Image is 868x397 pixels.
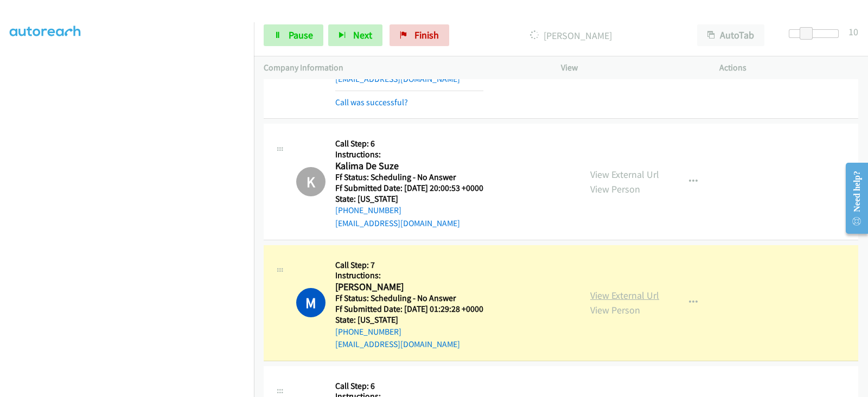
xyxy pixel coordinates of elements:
[719,61,858,74] p: Actions
[296,288,325,317] h1: M
[353,29,372,41] span: Next
[590,168,659,181] a: View External Url
[335,339,460,349] a: [EMAIL_ADDRESS][DOMAIN_NAME]
[335,326,401,337] a: [PHONE_NUMBER]
[296,167,325,196] h1: K
[837,155,868,241] iframe: Resource Center
[289,29,313,41] span: Pause
[335,315,483,325] h5: State: [US_STATE]
[464,28,678,43] p: [PERSON_NAME]
[335,97,408,107] a: Call was successful?
[335,218,460,228] a: [EMAIL_ADDRESS][DOMAIN_NAME]
[335,183,483,194] h5: Ff Submitted Date: [DATE] 20:00:53 +0000
[328,24,382,46] button: Next
[590,304,640,316] a: View Person
[414,29,439,41] span: Finish
[335,281,483,293] h2: [PERSON_NAME]
[335,172,483,183] h5: Ff Status: Scheduling - No Answer
[590,183,640,195] a: View Person
[335,160,483,172] h2: Kalima De Suze
[264,24,323,46] a: Pause
[296,167,325,196] div: The call has been skipped
[335,138,483,149] h5: Call Step: 6
[590,289,659,302] a: View External Url
[335,205,401,215] a: [PHONE_NUMBER]
[335,149,483,160] h5: Instructions:
[335,293,483,304] h5: Ff Status: Scheduling - No Answer
[335,260,483,271] h5: Call Step: 7
[390,24,449,46] a: Finish
[335,194,483,204] h5: State: [US_STATE]
[264,61,541,74] p: Company Information
[335,74,460,84] a: [EMAIL_ADDRESS][DOMAIN_NAME]
[561,61,700,74] p: View
[335,381,483,392] h5: Call Step: 6
[335,304,483,315] h5: Ff Submitted Date: [DATE] 01:29:28 +0000
[335,270,483,281] h5: Instructions:
[697,24,764,46] button: AutoTab
[848,24,858,39] div: 10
